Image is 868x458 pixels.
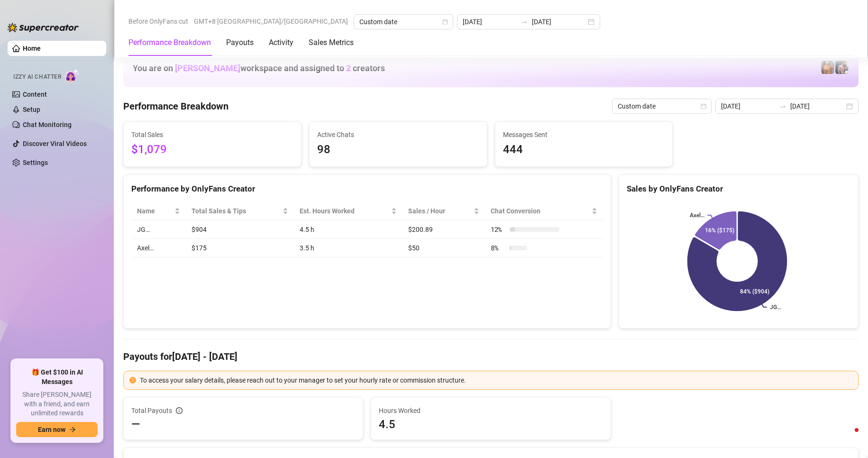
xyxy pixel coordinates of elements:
span: GMT+8 [GEOGRAPHIC_DATA]/[GEOGRAPHIC_DATA] [194,14,348,28]
td: $200.89 [402,220,485,239]
div: Sales Metrics [309,37,354,48]
div: Sales by OnlyFans Creator [627,183,850,195]
span: exclamation-circle [129,377,136,384]
span: Total Payouts [131,405,172,416]
td: 4.5 h [294,220,403,239]
td: $175 [186,239,294,257]
span: Name [137,206,173,216]
th: Chat Conversion [485,202,603,220]
span: 12 % [491,224,506,235]
a: Home [23,45,41,52]
a: Setup [23,106,40,113]
span: Chat Conversion [491,206,590,216]
input: End date [532,17,586,27]
a: Content [23,91,47,98]
span: Izzy AI Chatter [13,73,61,82]
span: Messages Sent [503,129,665,140]
span: 4.5 [379,417,603,432]
span: swap-right [521,18,528,26]
div: To access your salary details, please reach out to your manager to set your hourly rate or commis... [140,375,852,385]
span: [PERSON_NAME] [175,63,240,73]
span: Custom date [618,99,706,113]
div: Est. Hours Worked [300,206,390,216]
span: calendar [442,19,448,25]
span: — [131,417,140,432]
span: calendar [701,103,706,109]
a: Chat Monitoring [23,121,72,128]
th: Sales / Hour [402,202,485,220]
span: 🎁 Get $100 in AI Messages [16,368,98,386]
span: arrow-right [69,426,76,433]
iframe: Intercom live chat [836,426,859,449]
span: Share [PERSON_NAME] with a friend, and earn unlimited rewards [16,390,98,418]
input: Start date [721,101,775,111]
td: $50 [402,239,485,257]
img: JG [821,61,834,74]
span: info-circle [176,407,183,414]
div: Performance by OnlyFans Creator [131,183,603,195]
span: Total Sales [131,129,293,140]
input: End date [790,101,844,111]
span: Before OnlyFans cut [128,14,188,28]
img: AI Chatter [65,69,80,82]
span: Total Sales & Tips [192,206,281,216]
a: Discover Viral Videos [23,140,87,147]
input: Start date [463,17,517,27]
td: $904 [186,220,294,239]
span: swap-right [779,102,786,110]
th: Total Sales & Tips [186,202,294,220]
text: Axel… [690,212,704,219]
span: Active Chats [317,129,479,140]
span: Custom date [359,15,448,29]
span: $1,079 [131,141,293,159]
h4: Performance Breakdown [123,100,228,113]
td: Axel… [131,239,186,257]
img: logo-BBDzfeDw.svg [8,23,79,32]
td: 3.5 h [294,239,403,257]
text: JG… [770,304,781,311]
span: 444 [503,141,665,159]
span: to [779,102,786,110]
div: Activity [269,37,293,48]
span: 98 [317,141,479,159]
span: Earn now [38,426,65,433]
button: Earn nowarrow-right [16,422,98,437]
h4: Payouts for [DATE] - [DATE] [123,350,859,363]
span: to [521,18,528,26]
div: Payouts [226,37,254,48]
div: Performance Breakdown [128,37,211,48]
span: Hours Worked [379,405,603,416]
h1: You are on workspace and assigned to creators [133,63,385,73]
th: Name [131,202,186,220]
span: 8 % [491,243,506,253]
span: 2 [346,63,351,73]
a: Settings [23,159,48,166]
span: Sales / Hour [408,206,472,216]
img: Axel [835,61,849,74]
td: JG… [131,220,186,239]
